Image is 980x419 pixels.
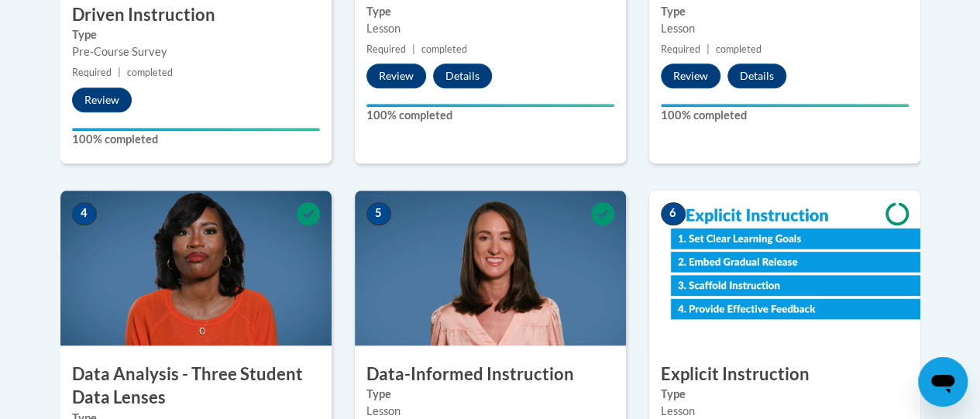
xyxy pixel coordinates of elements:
span: 4 [72,202,97,225]
button: Review [72,88,132,112]
img: Course Image [355,191,626,345]
label: Type [72,26,320,43]
span: 5 [366,202,391,225]
label: 100% completed [661,107,909,124]
img: Course Image [649,191,920,345]
h3: Data Analysis - Three Student Data Lenses [60,362,332,410]
label: Type [366,3,614,20]
label: Type [661,3,909,20]
button: Details [727,64,786,88]
span: Required [72,67,112,78]
span: completed [421,43,467,55]
iframe: Button to launch messaging window [918,357,968,407]
span: | [118,67,121,78]
div: Lesson [366,20,614,37]
label: Type [366,386,614,403]
span: completed [716,43,762,55]
div: Lesson [661,20,909,37]
h3: Data-Informed Instruction [355,362,626,386]
button: Details [433,64,492,88]
label: Type [661,386,909,403]
span: Required [661,43,700,55]
label: 100% completed [72,131,320,148]
span: | [412,43,415,55]
div: Your progress [661,104,909,107]
button: Review [366,64,426,88]
span: 6 [661,202,686,225]
button: Review [661,64,720,88]
label: 100% completed [366,107,614,124]
div: Pre-Course Survey [72,43,320,60]
div: Your progress [72,128,320,131]
img: Course Image [60,191,332,345]
h3: Explicit Instruction [649,362,920,386]
span: Required [366,43,406,55]
span: completed [127,67,173,78]
div: Your progress [366,104,614,107]
span: | [707,43,710,55]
